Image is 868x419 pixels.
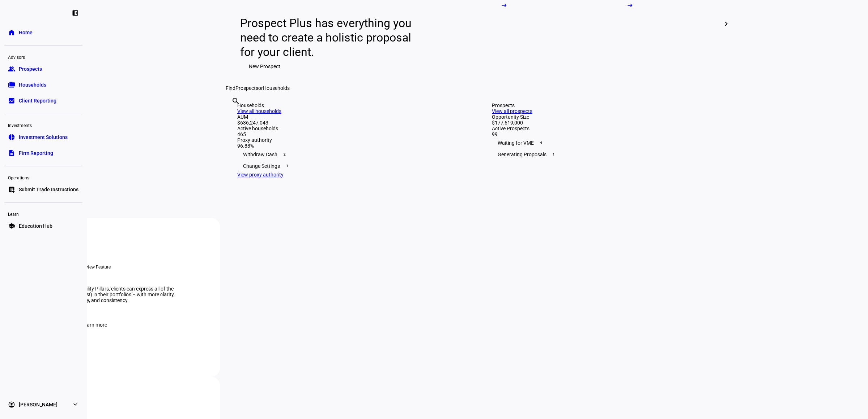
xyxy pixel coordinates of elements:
[4,130,82,144] a: pie_chartInvestment Solutions
[72,9,79,17] eth-mat-symbol: left_panel_close
[19,134,68,141] span: Investment Solutions
[226,85,729,91] div: Find or
[8,29,15,36] eth-mat-symbol: home
[231,106,233,115] input: Enter name of prospect or household
[8,65,15,73] eth-mat-symbol: group
[492,137,718,149] div: Waiting for VME
[492,149,718,160] div: Generating Proposals
[501,2,508,9] mat-icon: arrow_right_alt
[8,186,15,193] eth-mat-symbol: list_alt_add
[626,2,634,9] mat-icon: arrow_right_alt
[538,140,544,146] span: 4
[722,19,731,28] mat-icon: chevron_right
[19,97,56,104] span: Client Reporting
[19,149,53,157] span: Firm Reporting
[492,108,532,114] a: View all prospects
[8,401,15,408] eth-mat-symbol: account_circle
[237,120,463,126] div: $636,247,043
[4,62,82,76] a: groupProspects
[231,97,240,105] mat-icon: search
[237,172,284,178] a: View proxy authority
[19,401,58,408] span: [PERSON_NAME]
[72,401,79,408] eth-mat-symbol: expand_more
[19,186,78,193] span: Submit Trade Instructions
[240,16,418,59] div: Prospect Plus has everything you need to create a holistic proposal for your client.
[4,172,82,182] div: Operations
[4,209,82,219] div: Learn
[237,160,463,172] div: Change Settings
[237,102,463,108] div: Households
[237,137,463,143] div: Proxy authority
[19,65,42,73] span: Prospects
[8,149,15,157] eth-mat-symbol: description
[4,93,82,108] a: bid_landscapeClient Reporting
[492,102,718,108] div: Prospects
[8,97,15,104] eth-mat-symbol: bid_landscape
[263,85,290,91] span: Households
[492,126,718,131] div: Active Prospects
[4,52,82,62] div: Advisors
[4,25,82,40] a: homeHome
[81,318,107,332] span: Learn more
[237,149,463,160] div: Withdraw Cash
[4,78,82,92] a: folder_copyHouseholds
[237,108,281,114] a: View all households
[19,81,46,88] span: Households
[19,222,52,230] span: Education Hub
[492,120,718,126] div: $177,619,000
[237,143,463,149] div: 96.88%
[73,318,116,332] button: Learn more
[4,146,82,160] a: descriptionFirm Reporting
[4,120,82,130] div: Investments
[492,114,718,120] div: Opportunity Size
[282,152,288,157] span: 2
[86,264,111,270] div: New Feature
[4,286,184,303] div: With Ethic’s refreshed Sustainability Pillars, clients can express all of the same values (and a ...
[237,126,463,131] div: Active households
[235,85,258,91] span: Prospects
[237,131,463,137] div: 465
[19,29,33,36] span: Home
[240,59,289,74] button: New Prospect
[551,152,557,157] span: 1
[237,114,463,120] div: AUM
[8,222,15,230] eth-mat-symbol: school
[492,131,718,137] div: 99
[8,81,15,88] eth-mat-symbol: folder_copy
[284,163,290,169] span: 1
[8,134,15,141] eth-mat-symbol: pie_chart
[249,59,280,74] span: New Prospect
